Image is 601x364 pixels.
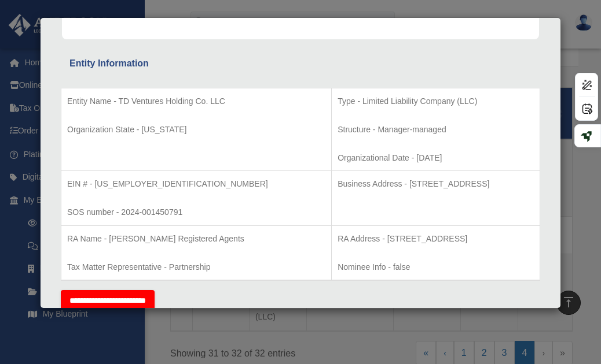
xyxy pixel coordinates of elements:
[338,94,534,109] p: Type - Limited Liability Company (LLC)
[67,260,325,274] p: Tax Matter Representative - Partnership
[338,177,534,191] p: Business Address - [STREET_ADDRESS]
[67,122,325,137] p: Organization State - [US_STATE]
[338,232,534,246] p: RA Address - [STREET_ADDRESS]
[338,122,534,137] p: Structure - Manager-managed
[67,232,325,246] p: RA Name - [PERSON_NAME] Registered Agents
[69,55,532,72] div: Entity Information
[67,205,325,220] p: SOS number - 2024-001450791
[67,94,325,109] p: Entity Name - TD Ventures Holding Co. LLC
[67,177,325,191] p: EIN # - [US_EMPLOYER_IDENTIFICATION_NUMBER]
[338,260,534,274] p: Nominee Info - false
[338,151,534,165] p: Organizational Date - [DATE]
